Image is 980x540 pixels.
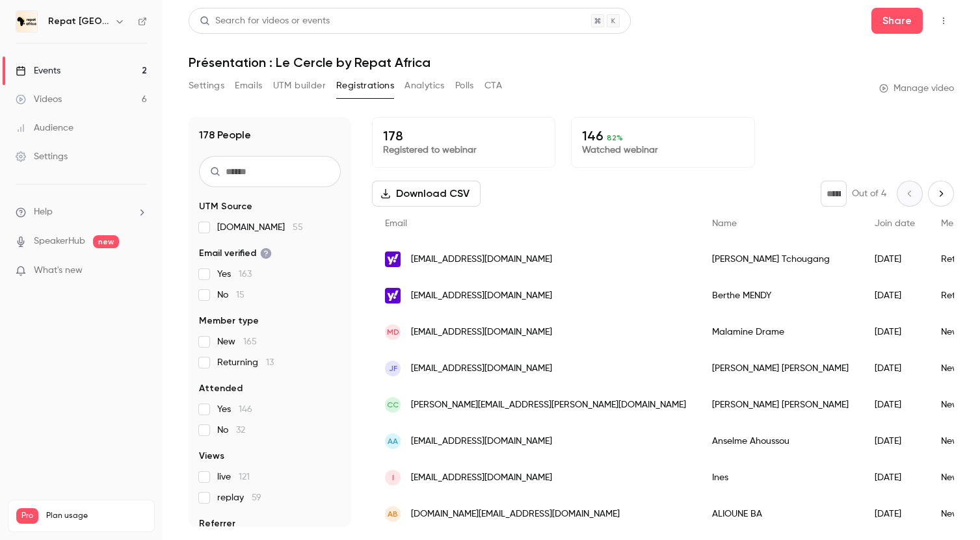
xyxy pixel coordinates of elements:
[217,335,257,348] span: New
[862,277,928,314] div: [DATE]
[383,144,544,157] p: Registered to webinar
[293,223,303,232] span: 55
[862,350,928,387] div: [DATE]
[16,11,37,32] img: Repat Africa
[411,326,552,339] span: [EMAIL_ADDRESS][DOMAIN_NAME]
[385,288,401,303] img: yahoo.fr
[862,496,928,532] div: [DATE]
[217,491,261,504] span: replay
[385,251,401,267] img: yahoo.fr
[217,356,274,369] span: Returning
[871,8,923,34] button: Share
[217,470,250,483] span: live
[411,362,552,376] span: [EMAIL_ADDRESS][DOMAIN_NAME]
[699,314,862,350] div: Malamine Drame
[388,435,398,447] span: AA
[236,426,245,435] span: 32
[199,127,251,143] h1: 178 People
[217,268,252,281] span: Yes
[852,187,886,200] p: Out of 4
[131,265,147,277] iframe: Noticeable Trigger
[199,200,252,213] span: UTM Source
[189,75,224,96] button: Settings
[699,241,862,277] div: [PERSON_NAME] Tchougang
[336,75,394,96] button: Registrations
[411,471,552,485] span: [EMAIL_ADDRESS][DOMAIN_NAME]
[582,128,743,144] p: 146
[404,75,445,96] button: Analytics
[411,398,686,412] span: [PERSON_NAME][EMAIL_ADDRESS][PERSON_NAME][DOMAIN_NAME]
[699,277,862,314] div: Berthe MENDY
[862,423,928,459] div: [DATE]
[387,326,399,338] span: MD
[699,496,862,532] div: ALIOUNE BA
[389,363,397,374] span: jF
[699,387,862,423] div: [PERSON_NAME] [PERSON_NAME]
[16,122,73,135] div: Audience
[484,75,502,96] button: CTA
[273,75,326,96] button: UTM builder
[217,424,245,437] span: No
[875,219,915,228] span: Join date
[16,508,38,524] span: Pro
[239,472,250,482] span: 121
[34,235,85,248] a: SpeakerHub
[93,235,119,248] span: new
[699,350,862,387] div: [PERSON_NAME] [PERSON_NAME]
[239,270,252,279] span: 163
[199,382,243,395] span: Attended
[392,472,394,483] span: I
[252,493,261,502] span: 59
[217,221,303,234] span: [DOMAIN_NAME]
[411,435,552,448] span: [EMAIL_ADDRESS][DOMAIN_NAME]
[607,133,623,142] span: 82 %
[239,405,252,414] span: 146
[862,459,928,496] div: [DATE]
[217,403,252,416] span: Yes
[199,247,272,260] span: Email verified
[217,289,245,302] span: No
[862,314,928,350] div: [DATE]
[862,387,928,423] div: [DATE]
[387,399,399,411] span: CC
[199,315,259,328] span: Member type
[385,219,407,228] span: Email
[411,289,552,303] span: [EMAIL_ADDRESS][DOMAIN_NAME]
[199,517,235,530] span: Referrer
[16,64,60,77] div: Events
[699,459,862,496] div: Ines
[200,14,330,28] div: Search for videos or events
[235,75,262,96] button: Emails
[699,423,862,459] div: Anselme Ahoussou
[928,181,954,207] button: Next page
[712,219,737,228] span: Name
[862,241,928,277] div: [DATE]
[243,337,257,346] span: 165
[16,93,62,106] div: Videos
[16,150,68,163] div: Settings
[455,75,474,96] button: Polls
[236,290,245,300] span: 15
[46,511,146,521] span: Plan usage
[383,128,544,144] p: 178
[34,264,83,277] span: What's new
[411,508,620,521] span: [DOMAIN_NAME][EMAIL_ADDRESS][DOMAIN_NAME]
[199,450,224,463] span: Views
[388,508,398,520] span: AB
[582,144,743,157] p: Watched webinar
[16,205,147,219] li: help-dropdown-opener
[266,358,274,367] span: 13
[34,205,53,219] span: Help
[189,55,954,70] h1: Présentation : Le Cercle by Repat Africa
[372,181,481,207] button: Download CSV
[879,82,954,95] a: Manage video
[411,253,552,266] span: [EMAIL_ADDRESS][DOMAIN_NAME]
[48,15,109,28] h6: Repat [GEOGRAPHIC_DATA]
